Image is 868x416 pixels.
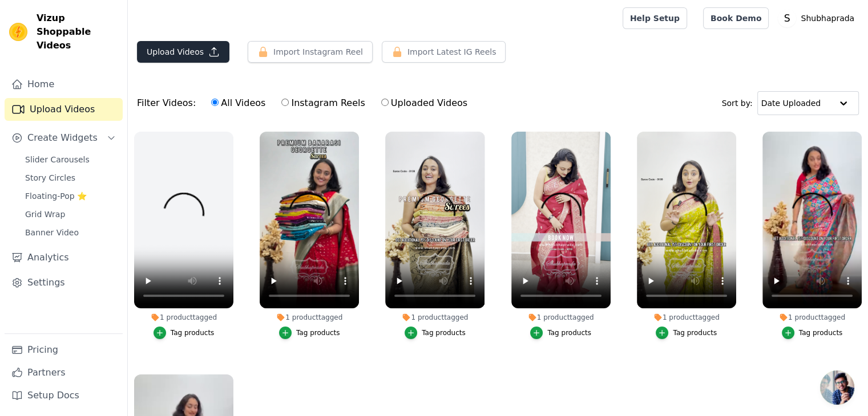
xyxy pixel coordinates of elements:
div: 1 product tagged [260,313,359,322]
a: Book Demo [703,7,769,29]
a: Home [5,73,123,96]
span: Import Latest IG Reels [407,46,496,58]
div: Tag products [296,328,340,337]
div: 1 product tagged [637,313,736,322]
button: Upload Videos [137,41,229,63]
div: 1 product tagged [762,313,862,322]
button: Tag products [154,327,215,339]
div: Tag products [171,328,215,337]
label: Uploaded Videos [381,96,468,111]
label: All Videos [211,96,266,111]
a: Pricing [5,338,123,361]
input: Uploaded Videos [381,99,389,106]
button: S Shubhaprada [778,8,859,28]
a: Story Circles [18,170,123,186]
div: Tag products [422,328,466,337]
input: All Videos [211,99,219,106]
span: Create Widgets [27,131,98,145]
a: Help Setup [623,7,687,29]
button: Import Instagram Reel [248,41,373,63]
div: Filter Videos: [137,90,474,116]
div: 1 product tagged [385,313,485,322]
div: Tag products [799,328,843,337]
span: Grid Wrap [25,209,65,220]
label: Instagram Reels [281,96,365,111]
button: Create Widgets [5,127,123,149]
div: 1 product tagged [134,313,233,322]
div: 1 product tagged [511,313,611,322]
button: Import Latest IG Reels [382,41,506,63]
div: Tag products [673,328,717,337]
a: Analytics [5,246,123,269]
text: S [784,13,790,24]
div: Tag products [547,328,591,337]
button: Tag products [656,327,717,339]
p: Shubhaprada [796,8,859,28]
a: Grid Wrap [18,206,123,222]
span: Banner Video [25,227,79,238]
span: Slider Carousels [25,154,90,165]
button: Tag products [530,327,591,339]
button: Tag products [405,327,466,339]
a: Setup Docs [5,384,123,407]
button: Tag products [279,327,340,339]
div: Sort by: [722,91,859,115]
input: Instagram Reels [281,99,289,106]
a: Slider Carousels [18,152,123,168]
a: Settings [5,271,123,294]
a: Upload Videos [5,98,123,121]
a: Floating-Pop ⭐ [18,188,123,204]
button: Tag products [782,327,843,339]
a: Partners [5,361,123,384]
span: Floating-Pop ⭐ [25,190,87,202]
span: Vizup Shoppable Videos [37,11,118,52]
a: Banner Video [18,225,123,240]
span: Story Circles [25,172,75,183]
div: Open chat [820,370,854,405]
img: Vizup [9,23,27,41]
